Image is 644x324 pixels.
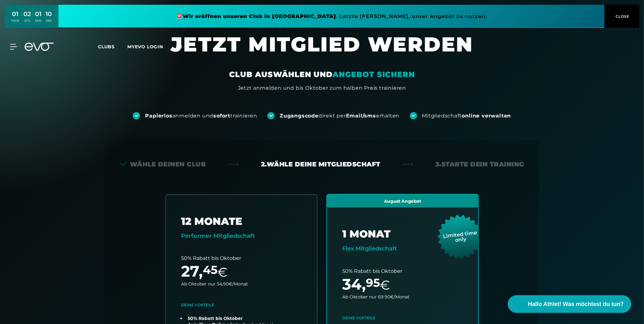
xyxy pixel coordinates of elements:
div: direkt per erhalten [280,112,399,119]
strong: sofort [213,113,230,119]
span: Clubs [98,44,115,50]
div: 01 [11,9,20,19]
a: MYEVO LOGIN [127,44,163,50]
div: Wähle deinen Club [120,160,206,169]
div: MIN [35,19,42,23]
div: TAGE [11,19,20,23]
div: STD [24,19,31,23]
div: CLUB AUSWÄHLEN UND [229,69,415,80]
span: Hallo Athlet! Was möchtest du tun? [528,300,624,309]
div: 10 [46,9,52,19]
div: : [33,10,34,27]
strong: Zugangscode [280,113,319,119]
div: SEK [46,19,52,23]
strong: Papierlos [145,113,172,119]
strong: Email/sms [346,113,376,119]
span: en [176,44,183,50]
a: Clubs [98,44,127,50]
div: Jetzt anmelden und bis Oktober zum halben Preis trainieren [238,84,406,92]
strong: online verwalten [462,113,511,119]
span: CLOSE [614,14,630,19]
div: 3. Starte dein Training [435,160,524,169]
div: : [21,10,22,27]
div: 01 [35,9,42,19]
em: ANGEBOT SICHERN [333,70,415,79]
button: Hallo Athlet! Was möchtest du tun? [508,295,631,313]
div: 2. Wähle deine Mitgliedschaft [261,160,380,169]
div: anmelden und trainieren [145,112,257,119]
div: 02 [24,9,31,19]
div: : [43,10,44,27]
a: en [176,43,190,51]
button: CLOSE [605,5,639,28]
div: Mitgliedschaft [422,112,511,119]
